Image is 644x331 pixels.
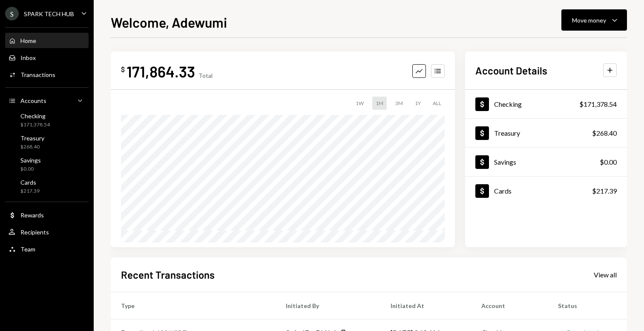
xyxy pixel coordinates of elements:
div: Rewards [20,211,44,219]
div: $0.00 [600,157,617,167]
a: Cards$217.39 [465,177,627,205]
div: 3M [392,97,406,110]
div: Recipients [20,228,49,236]
div: Total [198,72,213,79]
div: $ [121,65,125,74]
th: Initiated By [276,292,381,319]
div: 1Y [411,97,424,110]
a: Cards$217.39 [5,176,89,197]
a: Treasury$268.40 [5,132,89,152]
h2: Account Details [475,63,547,77]
div: Treasury [494,129,520,137]
a: Accounts [5,93,89,108]
th: Initiated At [380,292,471,319]
div: View all [594,271,617,279]
button: Move money [561,9,627,31]
div: 1M [372,97,387,110]
div: Checking [494,100,522,108]
a: Checking$171,378.54 [5,110,89,130]
a: Transactions [5,67,89,82]
a: Savings$0.00 [5,154,89,174]
div: Home [20,37,36,44]
div: Team [20,245,35,253]
div: Inbox [20,54,36,61]
div: Checking [20,112,50,120]
div: Cards [494,187,512,195]
a: Home [5,33,89,48]
div: 1W [352,97,367,110]
div: 171,864.33 [126,62,195,81]
div: Treasury [20,134,44,142]
div: $268.40 [20,143,44,151]
h1: Welcome, Adewumi [111,14,227,31]
a: Checking$171,378.54 [465,90,627,118]
div: Move money [572,16,606,25]
div: SPARK TECH HUB [24,10,74,17]
th: Status [548,292,627,319]
div: ALL [429,97,445,110]
div: $217.39 [592,186,617,196]
a: Rewards [5,207,89,223]
th: Account [471,292,548,319]
div: $268.40 [592,128,617,138]
h2: Recent Transactions [121,268,215,282]
a: View all [594,270,617,279]
a: Team [5,241,89,257]
div: Accounts [20,97,46,104]
a: Savings$0.00 [465,148,627,176]
div: Cards [20,179,40,186]
div: Savings [494,158,516,166]
a: Recipients [5,224,89,240]
div: Transactions [20,71,55,78]
div: $0.00 [20,165,41,173]
div: Savings [20,157,41,164]
a: Treasury$268.40 [465,119,627,147]
div: $171,378.54 [20,121,50,128]
div: $217.39 [20,188,40,195]
th: Type [111,292,276,319]
div: S [5,7,19,20]
div: $171,378.54 [579,99,617,109]
a: Inbox [5,50,89,65]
